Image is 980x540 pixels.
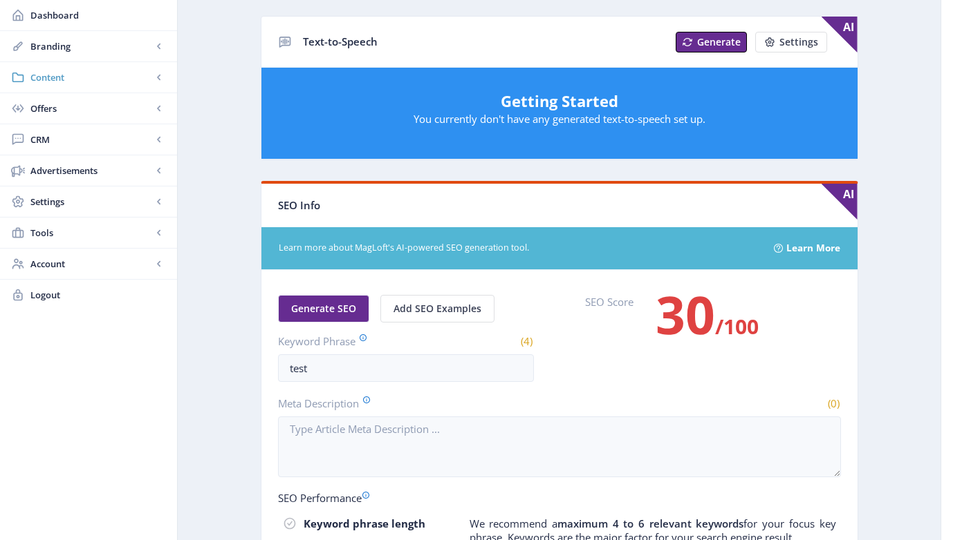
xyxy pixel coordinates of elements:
a: Learn More [786,238,840,259]
a: New page [747,32,827,52]
span: SEO Info [278,198,320,212]
span: Settings [30,195,152,209]
span: (4) [519,334,534,348]
span: Content [30,70,152,84]
span: Dashboard [30,8,166,22]
h5: Getting Started [275,90,844,112]
span: Tools [30,226,152,240]
span: (0) [826,396,841,410]
button: Generate SEO [278,295,369,322]
span: Account [30,257,152,271]
span: Add SEO Examples [394,303,481,314]
span: Settings [779,37,818,48]
span: Learn more about MagLoft's AI-powered SEO generation tool. [279,242,758,255]
span: Offers [30,102,152,115]
span: CRM [30,133,152,146]
div: SEO Performance [278,491,841,505]
span: Branding [30,39,152,53]
button: Add SEO Examples [380,295,494,322]
p: You currently don't have any generated text-to-speech set up. [275,112,844,126]
button: Settings [755,32,827,52]
label: Keyword Phrase [278,334,400,349]
span: 30 [656,279,715,349]
a: New page [667,32,747,52]
input: Type Article Keyword Phrase ... [278,354,534,382]
span: Generate [697,37,741,48]
label: SEO Score [585,295,634,361]
label: Meta Description [278,396,554,411]
span: Logout [30,288,166,302]
h3: /100 [656,300,759,340]
span: Advertisements [30,164,152,177]
span: AI [822,184,858,220]
app-collection-view: Text-to-Speech [261,16,858,160]
button: Generate [676,32,747,52]
span: AI [822,17,858,52]
span: Generate SEO [291,303,356,314]
span: Text-to-Speech [303,35,378,48]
